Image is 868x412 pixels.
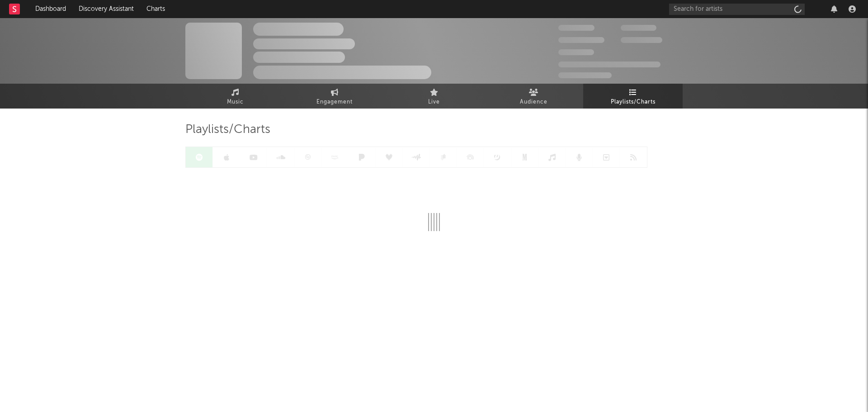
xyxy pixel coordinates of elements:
input: Search for artists [669,4,805,15]
a: Engagement [285,84,384,109]
span: Music [227,97,244,108]
span: 50 000 000 Monthly Listeners [558,62,660,67]
span: 100 000 [558,49,594,55]
span: 1 000 000 [621,37,662,43]
a: Live [384,84,484,109]
a: Audience [484,84,583,109]
span: Audience [520,97,547,108]
a: Playlists/Charts [583,84,683,109]
span: 300 000 [558,25,594,31]
span: Playlists/Charts [611,97,656,108]
span: Jump Score: 85.0 [558,72,612,78]
span: Playlists/Charts [185,124,270,135]
span: 100 000 [621,25,656,31]
span: Live [428,97,440,108]
span: Engagement [316,97,353,108]
a: Music [185,84,285,109]
span: 50 000 000 [558,37,604,43]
